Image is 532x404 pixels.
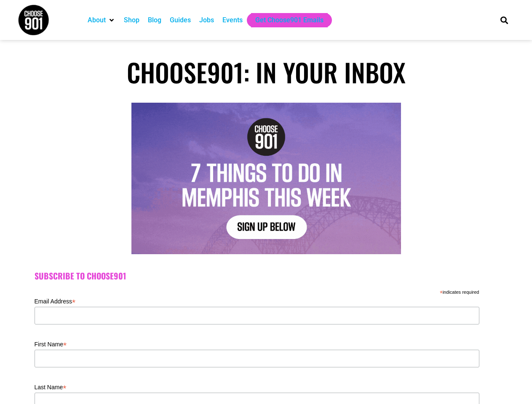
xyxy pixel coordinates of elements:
div: Search [497,13,511,27]
a: Blog [148,15,161,25]
label: Email Address [35,295,479,306]
div: About [83,13,120,27]
img: Text graphic with "Choose 901" logo. Reads: "7 Things to Do in Memphis This Week. Sign Up Below."... [131,103,401,254]
a: Shop [124,15,139,25]
a: Events [222,15,243,25]
div: indicates required [35,287,479,295]
a: Guides [170,15,191,25]
a: Get Choose901 Emails [255,15,323,25]
label: First Name [35,338,479,348]
h1: Choose901: In Your Inbox [18,57,515,87]
a: Jobs [199,15,214,25]
nav: Main nav [83,13,486,27]
a: About [88,15,106,25]
h2: Subscribe to Choose901 [35,271,498,281]
label: Last Name [35,381,479,391]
